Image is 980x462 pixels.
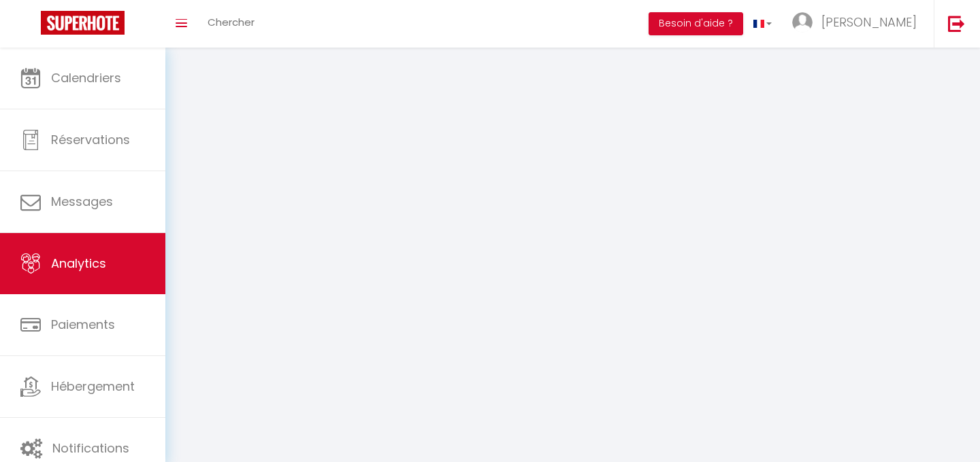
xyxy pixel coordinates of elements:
img: logout [948,15,965,32]
span: Réservations [51,131,130,148]
img: ... [792,12,813,33]
span: Paiements [51,316,115,333]
span: Notifications [52,440,129,457]
img: Super Booking [41,11,125,35]
button: Besoin d'aide ? [649,12,743,35]
span: Calendriers [51,69,121,86]
span: Messages [51,193,113,210]
span: Hébergement [51,378,135,395]
span: Analytics [51,255,106,272]
span: [PERSON_NAME] [821,14,917,31]
span: Chercher [208,15,255,29]
button: Ouvrir le widget de chat LiveChat [11,5,52,46]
